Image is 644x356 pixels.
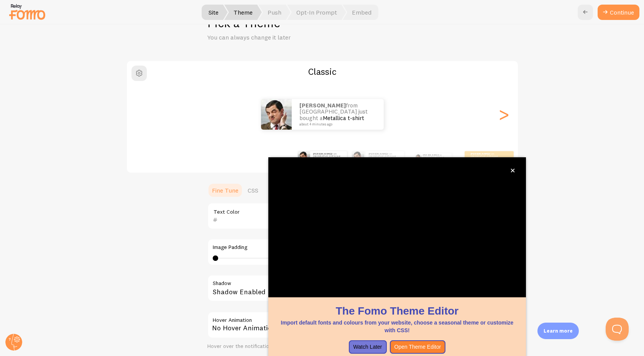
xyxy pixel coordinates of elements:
[606,318,629,341] iframe: Help Scout Beacon - Open
[349,340,387,354] button: Watch Later
[207,275,437,303] div: Shadow Enabled
[278,319,517,334] p: Import default fonts and colours from your website, choose a seasonal theme or customize with CSS!
[243,183,263,198] a: CSS
[299,102,346,109] strong: [PERSON_NAME]
[299,102,376,126] p: from [GEOGRAPHIC_DATA] just bought a
[261,99,292,130] img: Fomo
[278,303,517,318] h1: The Fomo Theme Editor
[323,114,364,122] a: Metallica t-shirt
[423,154,438,156] strong: [PERSON_NAME]
[207,183,243,198] a: Fine Tune
[509,166,517,175] button: close,
[369,152,387,155] strong: [PERSON_NAME]
[369,152,401,162] p: from [GEOGRAPHIC_DATA] just bought a
[423,153,449,162] p: from [GEOGRAPHIC_DATA] just bought a
[207,33,391,42] p: You can always change it later
[416,154,422,160] img: Fomo
[8,2,46,21] img: fomo-relay-logo-orange.svg
[352,151,364,163] img: Fomo
[313,152,344,162] p: from [GEOGRAPHIC_DATA] just bought a
[207,311,437,338] div: No Hover Animation
[499,87,509,142] div: Next slide
[299,122,374,126] small: about 4 minutes ago
[213,244,432,251] label: Image Padding
[471,152,489,155] strong: [PERSON_NAME]
[313,152,332,155] strong: [PERSON_NAME]
[127,66,518,77] h2: Classic
[471,152,501,162] p: from [GEOGRAPHIC_DATA] just bought a
[537,323,579,339] div: Learn more
[390,340,446,354] button: Open Theme Editor
[207,343,437,350] div: Hover over the notification for preview
[544,327,573,335] p: Learn more
[298,151,310,163] img: Fomo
